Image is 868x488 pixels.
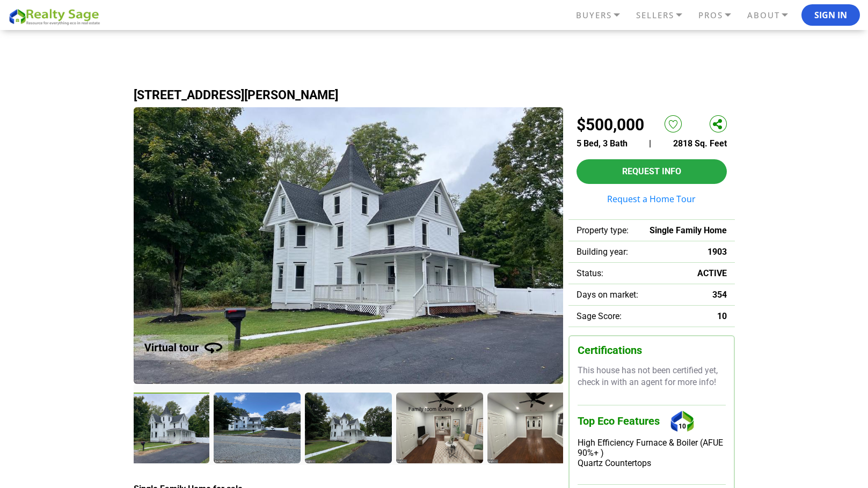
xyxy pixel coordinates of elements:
span: Days on market: [577,290,638,300]
h3: Top Eco Features [578,405,726,438]
h1: [STREET_ADDRESS][PERSON_NAME] [134,88,735,102]
button: Sign In [801,4,860,26]
span: Status: [577,268,603,278]
span: Sage Score: [577,311,622,321]
p: This house has not been certified yet, check in with an agent for more info! [578,365,726,389]
button: Request Info [577,159,727,184]
span: 5 Bed, 3 Bath [577,138,628,149]
span: 10 [717,311,727,321]
h3: Certifications [578,344,726,357]
h2: $500,000 [577,115,644,134]
span: | [649,138,651,149]
span: 2818 Sq. Feet [673,138,727,149]
span: Single Family Home [650,225,727,235]
span: ACTIVE [697,268,727,278]
span: Property type: [577,225,629,235]
span: 1903 [707,247,727,257]
a: Request a Home Tour [577,195,727,203]
div: 10 [668,405,697,438]
a: PROS [696,6,745,25]
a: SELLERS [633,6,696,25]
span: 354 [712,290,727,300]
a: ABOUT [745,6,801,25]
div: High Efficiency Furnace & Boiler (AFUE 90%+ ) Quartz Countertops [578,438,726,468]
span: Building year: [577,247,628,257]
img: REALTY SAGE [8,7,105,26]
a: BUYERS [573,6,633,25]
